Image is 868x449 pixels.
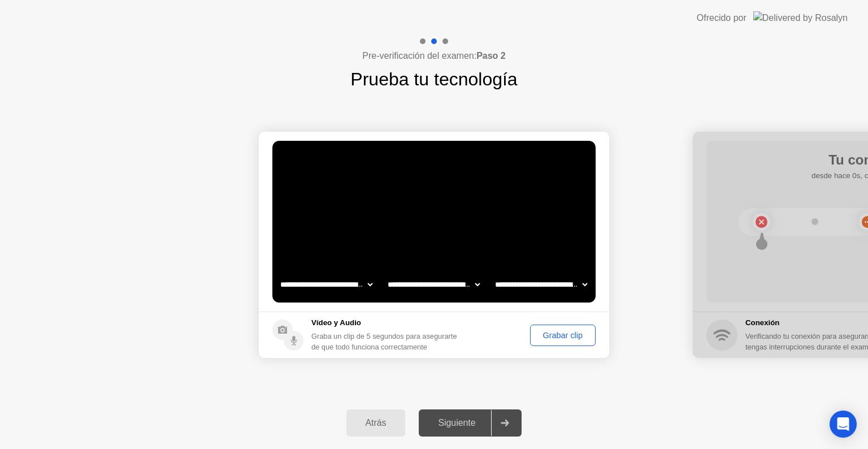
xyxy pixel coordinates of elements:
[422,418,491,428] div: Siguiente
[350,66,517,93] h1: Prueba tu tecnología
[362,49,505,63] h4: Pre-verificación del examen:
[311,331,462,352] div: Graba un clip de 5 segundos para asegurarte de que todo funciona correctamente
[476,51,506,61] b: Paso 2
[534,331,592,340] div: Grabar clip
[493,273,589,296] select: Available microphones
[350,418,402,428] div: Atrás
[697,11,747,25] div: Ofrecido por
[278,273,375,296] select: Available cameras
[346,409,406,437] button: Atrás
[753,11,848,24] img: Delivered by Rosalyn
[830,411,857,438] div: Open Intercom Messenger
[530,325,596,346] button: Grabar clip
[385,273,482,296] select: Available speakers
[419,409,522,437] button: Siguiente
[311,317,462,329] h5: Vídeo y Audio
